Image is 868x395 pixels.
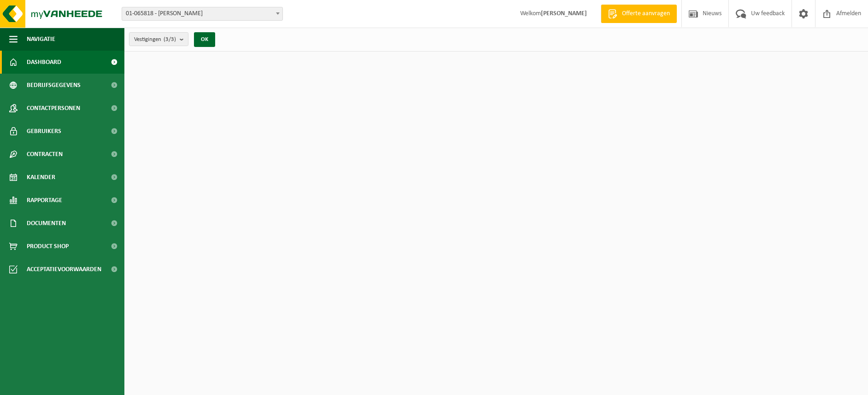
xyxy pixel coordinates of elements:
[27,74,81,97] span: Bedrijfsgegevens
[27,166,55,189] span: Kalender
[620,9,672,18] span: Offerte aanvragen
[129,32,188,46] button: Vestigingen(3/3)
[27,189,62,212] span: Rapportage
[27,120,61,143] span: Gebruikers
[27,28,55,51] span: Navigatie
[27,143,63,166] span: Contracten
[601,5,677,23] a: Offerte aanvragen
[122,7,283,21] span: 01-065818 - VANDEWAETERE KRIS - EERNEGEM
[27,97,80,120] span: Contactpersonen
[134,33,176,46] span: Vestigingen
[194,32,215,47] button: OK
[27,235,69,258] span: Product Shop
[122,7,282,20] span: 01-065818 - VANDEWAETERE KRIS - EERNEGEM
[27,212,66,235] span: Documenten
[27,258,101,281] span: Acceptatievoorwaarden
[541,10,587,17] strong: [PERSON_NAME]
[164,36,176,42] count: (3/3)
[27,51,61,74] span: Dashboard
